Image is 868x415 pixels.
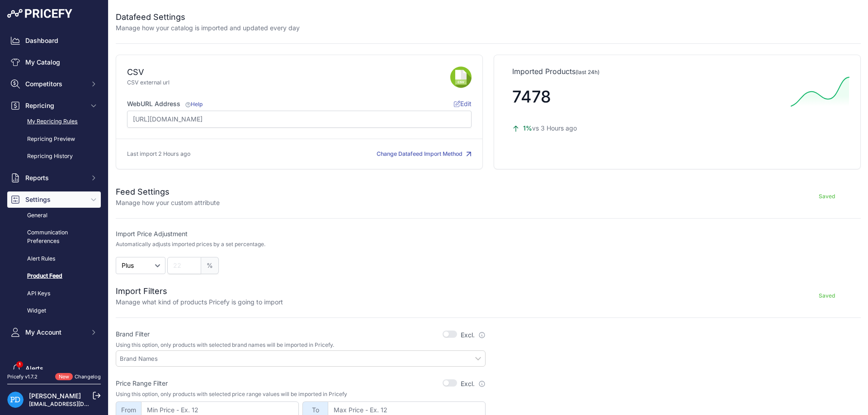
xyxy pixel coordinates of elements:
span: (last 24h) [576,69,599,75]
button: Repricing [7,98,101,114]
p: Last import 2 Hours ago [127,150,190,159]
a: My Repricing Rules [7,114,101,130]
a: Alerts [7,360,101,377]
p: Using this option, only products with selected brand names will be imported in Pricefy. [116,341,486,349]
span: New [55,373,73,381]
label: WebURL Address [127,99,203,108]
label: Excl. [461,379,486,388]
input: Brand Names [120,354,485,363]
p: Manage how your catalog is imported and updated every day [116,23,300,33]
span: 1% [523,124,532,132]
span: % [201,257,219,274]
span: Edit [454,100,472,107]
p: Using this option, only products with selected price range values will be imported in Pricefy [116,391,486,398]
button: Settings [7,191,101,208]
span: Repricing [25,101,85,110]
span: My Account [25,328,85,337]
a: My Catalog [7,54,101,70]
input: https://www.site.com/products_feed.csv [127,111,472,128]
label: Excl. [461,331,486,340]
a: Changelog [75,373,101,380]
div: Pricefy v1.7.2 [7,373,38,381]
label: Import Price Adjustment [116,229,486,238]
a: General [7,208,101,224]
span: Competitors [25,79,85,89]
h2: Feed Settings [116,186,220,198]
input: 22 [167,257,201,274]
p: CSV external url [127,79,450,87]
button: Competitors [7,76,101,92]
p: Automatically adjusts imported prices by a set percentage. [116,241,265,248]
a: Alert Rules [7,251,101,267]
img: Pricefy Logo [7,9,72,18]
p: vs 3 Hours ago [512,124,783,133]
a: Product Feed [7,268,101,284]
button: Saved [793,289,861,303]
span: Settings [25,195,85,204]
span: Reports [25,173,85,182]
button: Saved [793,189,861,204]
span: 7478 [512,87,551,107]
label: Price Range Filter [116,379,168,388]
button: My Account [7,324,101,340]
a: Help [184,101,203,107]
button: Reports [7,170,101,186]
h2: Import Filters [116,285,283,298]
button: Change Datafeed Import Method [377,150,472,159]
p: Imported Products [512,66,842,77]
a: Widget [7,303,101,319]
p: Manage how your custom attribute [116,198,220,207]
a: Dashboard [7,33,101,49]
a: Repricing Preview [7,131,101,147]
label: Brand Filter [116,330,150,339]
a: API Keys [7,286,101,302]
a: [PERSON_NAME] [29,392,81,400]
a: Repricing History [7,149,101,164]
p: Manage what kind of products Pricefy is going to import [116,298,283,307]
a: [EMAIL_ADDRESS][DOMAIN_NAME] [29,401,123,407]
div: CSV [127,66,144,79]
a: Communication Preferences [7,225,101,249]
h2: Datafeed Settings [116,11,300,23]
nav: Sidebar [7,33,101,411]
